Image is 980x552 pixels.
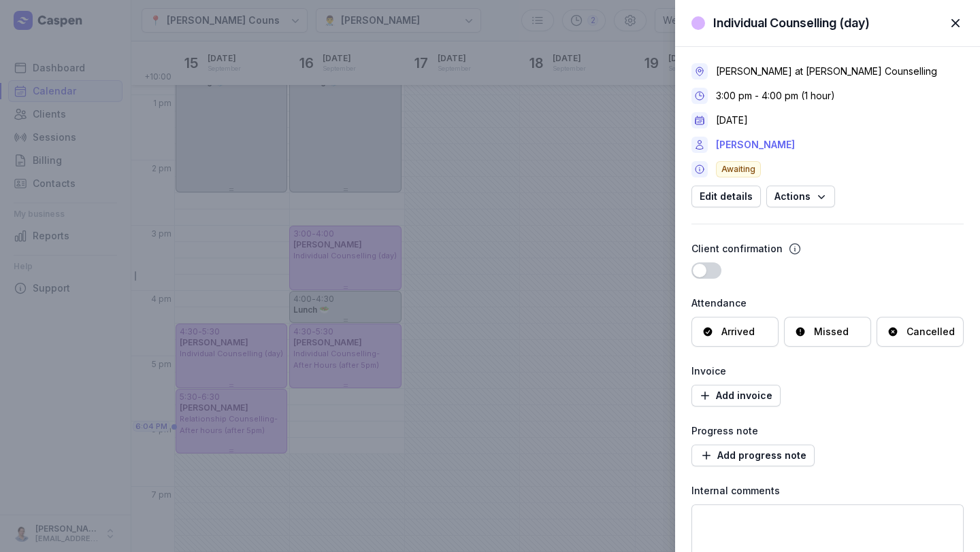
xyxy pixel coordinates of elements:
button: Edit details [691,186,761,207]
div: Attendance [691,295,964,311]
button: Actions [766,186,835,207]
span: Edit details [700,188,753,205]
div: Internal comments [691,483,964,499]
span: Add progress note [700,447,806,464]
div: [DATE] [716,114,748,127]
div: Cancelled [906,325,955,339]
div: Progress note [691,423,964,439]
div: Missed [814,325,849,339]
span: Awaiting [716,161,761,177]
div: Individual Counselling (day) [713,15,870,31]
div: [PERSON_NAME] at [PERSON_NAME] Counselling [716,65,937,78]
span: Add invoice [700,387,772,404]
div: Invoice [691,363,964,379]
a: [PERSON_NAME] [716,137,795,153]
span: Actions [774,188,827,205]
div: 3:00 pm - 4:00 pm (1 hour) [716,89,835,103]
div: Client confirmation [691,241,783,257]
div: Arrived [721,325,755,339]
